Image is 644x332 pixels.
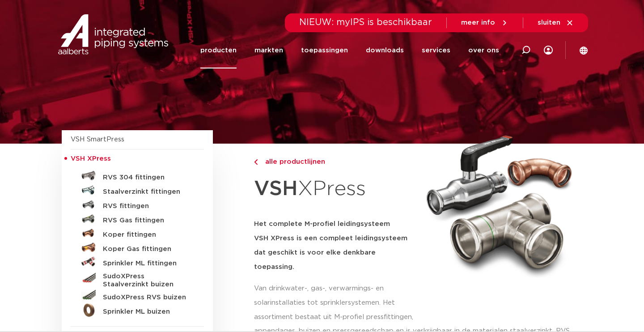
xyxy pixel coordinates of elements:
h1: XPress [254,172,416,206]
span: VSH XPress [71,155,111,162]
span: NIEUW: myIPS is beschikbaar [299,18,432,27]
a: markten [254,32,283,68]
span: sluiten [538,19,560,26]
div: my IPS [544,32,553,68]
a: services [422,32,450,68]
span: alle productlijnen [260,158,325,165]
p: Van drinkwater-, gas-, verwarmings- en solarinstallaties tot sprinklersystemen. Het assortiment b... [254,281,416,324]
h5: Het complete M-profiel leidingsysteem VSH XPress is een compleet leidingsysteem dat geschikt is v... [254,217,416,274]
h5: Sprinkler ML fittingen [103,260,191,268]
a: RVS 304 fittingen [71,169,204,183]
a: sluiten [538,19,574,27]
a: SudoXPress Staalverzinkt buizen [71,269,204,289]
h5: RVS fittingen [103,202,191,210]
a: toepassingen [301,32,348,68]
a: Koper fittingen [71,226,204,240]
a: Koper Gas fittingen [71,240,204,255]
a: producten [200,32,237,68]
a: alle productlijnen [254,157,416,167]
img: chevron-right.svg [254,159,258,165]
a: SudoXPress RVS buizen [71,289,204,303]
h5: Koper Gas fittingen [103,245,191,253]
a: over ons [468,32,499,68]
h5: RVS Gas fittingen [103,217,191,225]
a: Sprinkler ML fittingen [71,255,204,269]
nav: Menu [200,32,499,68]
strong: VSH [254,179,298,199]
h5: SudoXPress Staalverzinkt buizen [103,272,191,289]
span: meer info [461,19,495,26]
a: VSH SmartPress [71,136,124,143]
a: meer info [461,19,508,27]
a: Sprinkler ML buizen [71,303,204,317]
h5: Sprinkler ML buizen [103,308,191,316]
h5: SudoXPress RVS buizen [103,294,191,302]
a: RVS Gas fittingen [71,212,204,226]
h5: Staalverzinkt fittingen [103,188,191,196]
a: Staalverzinkt fittingen [71,183,204,197]
h5: Koper fittingen [103,231,191,239]
a: downloads [366,32,404,68]
h5: RVS 304 fittingen [103,174,191,182]
a: RVS fittingen [71,197,204,212]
